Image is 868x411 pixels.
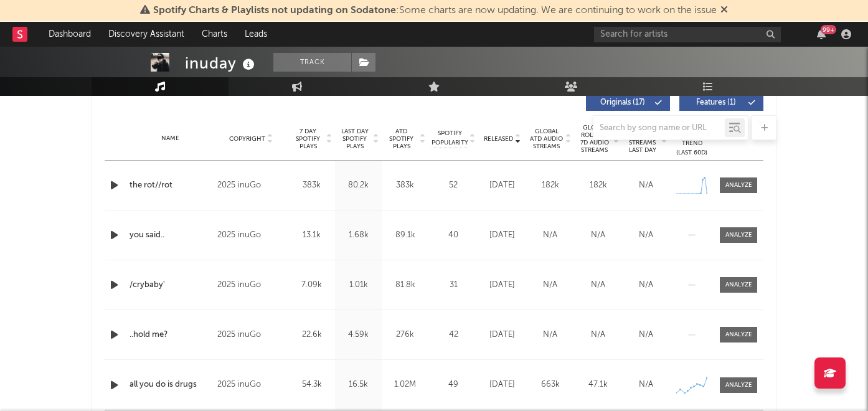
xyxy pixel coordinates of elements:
[577,179,619,192] div: 182k
[291,229,332,242] div: 13.1k
[432,379,475,391] div: 49
[577,279,619,291] div: N/A
[821,25,836,34] div: 99 +
[385,179,425,192] div: 383k
[481,279,523,291] div: [DATE]
[338,279,379,291] div: 1.01k
[432,279,475,291] div: 31
[432,229,475,242] div: 40
[625,279,667,291] div: N/A
[217,377,285,392] div: 2025 inuGo
[679,95,763,111] button: Features(1)
[481,229,523,242] div: [DATE]
[291,179,332,192] div: 383k
[130,279,211,291] a: /crybaby'
[130,179,211,192] a: the rot//rot
[481,179,523,192] div: [DATE]
[529,229,571,242] div: N/A
[130,329,211,341] a: ..hold me?
[100,22,193,47] a: Discovery Assistant
[594,27,781,42] input: Search for artists
[594,99,651,106] span: Originals ( 17 )
[130,229,211,242] a: you said..
[529,279,571,291] div: N/A
[577,329,619,341] div: N/A
[625,379,667,391] div: N/A
[217,228,285,243] div: 2025 inuGo
[153,6,717,16] span: : Some charts are now updating. We are continuing to work on the issue
[720,6,728,16] span: Dismiss
[432,179,475,192] div: 52
[577,229,619,242] div: N/A
[185,53,258,73] div: inuday
[817,29,826,39] button: 99+
[625,329,667,341] div: N/A
[153,6,396,16] span: Spotify Charts & Playlists not updating on Sodatone
[529,379,571,391] div: 663k
[217,278,285,293] div: 2025 inuGo
[40,22,100,47] a: Dashboard
[338,379,379,391] div: 16.5k
[593,123,725,133] input: Search by song name or URL
[236,22,276,47] a: Leads
[577,379,619,391] div: 47.1k
[338,229,379,242] div: 1.68k
[481,379,523,391] div: [DATE]
[432,329,475,341] div: 42
[338,329,379,341] div: 4.59k
[385,379,425,391] div: 1.02M
[385,279,425,291] div: 81.8k
[625,229,667,242] div: N/A
[385,229,425,242] div: 89.1k
[291,379,332,391] div: 54.3k
[291,329,332,341] div: 22.6k
[338,179,379,192] div: 80.2k
[193,22,236,47] a: Charts
[687,99,745,106] span: Features ( 1 )
[217,328,285,342] div: 2025 inuGo
[529,329,571,341] div: N/A
[625,179,667,192] div: N/A
[217,178,285,193] div: 2025 inuGo
[529,179,571,192] div: 182k
[273,53,351,72] button: Track
[385,329,425,341] div: 276k
[586,95,670,111] button: Originals(17)
[291,279,332,291] div: 7.09k
[481,329,523,341] div: [DATE]
[130,379,211,391] a: all you do is drugs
